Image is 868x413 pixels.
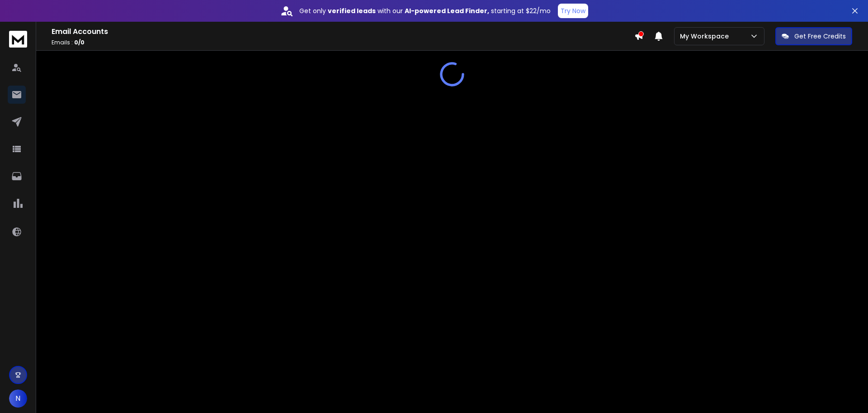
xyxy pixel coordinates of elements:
img: logo [9,31,27,48]
strong: AI-powered Lead Finder, [405,6,489,15]
button: Try Now [558,4,588,18]
p: Get only with our starting at $22/mo [299,6,551,15]
button: Get Free Credits [775,27,852,45]
p: My Workspace [680,32,732,41]
button: N [9,389,27,408]
p: Try Now [561,6,585,15]
h1: Email Accounts [52,26,634,37]
p: Get Free Credits [794,32,846,41]
p: Emails : [52,39,634,46]
span: 0 / 0 [74,38,85,46]
strong: verified leads [328,6,376,15]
